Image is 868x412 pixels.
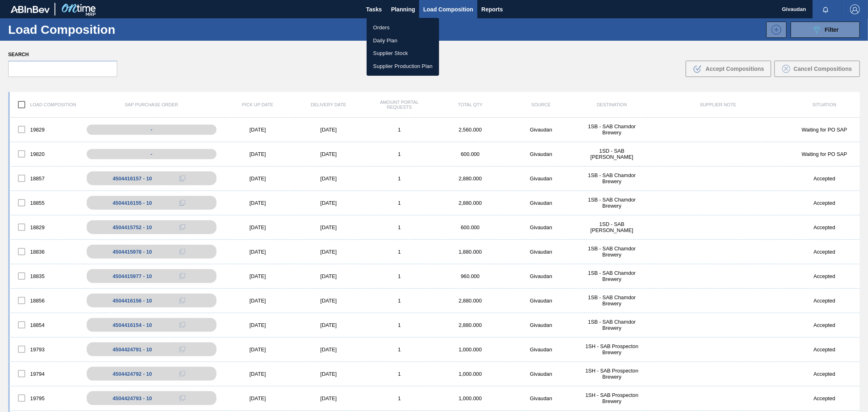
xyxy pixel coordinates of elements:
[367,47,439,60] a: Supplier Stock
[367,60,439,73] a: Supplier Production Plan
[367,21,439,34] a: Orders
[367,34,439,47] a: Daily Plan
